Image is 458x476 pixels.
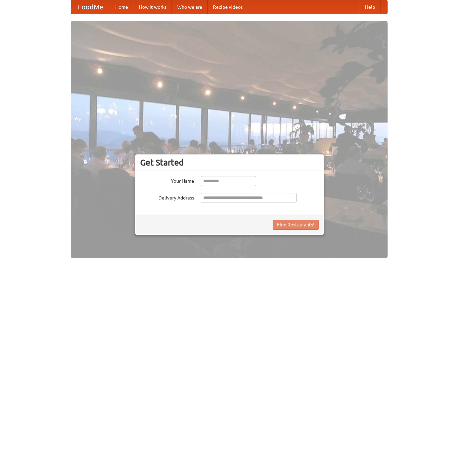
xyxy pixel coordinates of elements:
[133,0,172,14] a: How it works
[140,176,194,184] label: Your Name
[71,0,110,14] a: FoodMe
[110,0,133,14] a: Home
[360,0,380,14] a: Help
[273,220,319,230] button: Find Restaurants!
[140,193,194,201] label: Delivery Address
[140,157,319,168] h3: Get Started
[172,0,208,14] a: Who we are
[208,0,248,14] a: Recipe videos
